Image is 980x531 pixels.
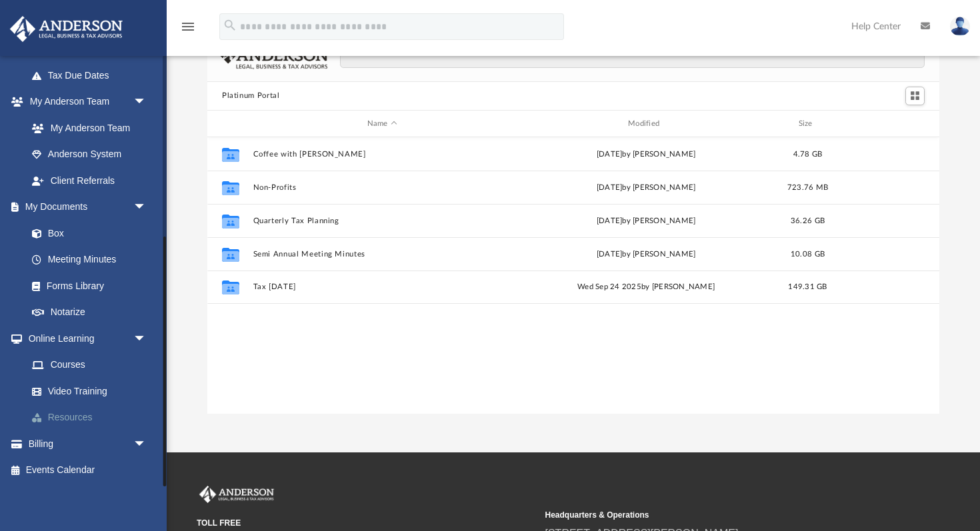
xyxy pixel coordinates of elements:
[787,184,828,191] span: 723.76 MB
[517,249,775,261] div: [DATE] by [PERSON_NAME]
[253,217,511,225] button: Quarterly Tax Planning
[9,89,160,115] a: My Anderson Teamarrow_drop_down
[517,149,775,161] div: [DATE] by [PERSON_NAME]
[950,17,970,36] img: User Pic
[19,378,160,404] a: Video Training
[253,118,511,130] div: Name
[253,250,511,259] button: Semi Annual Meeting Minutes
[133,325,160,352] span: arrow_drop_down
[253,183,511,192] button: Non-Profits
[19,167,160,194] a: Client Referrals
[791,217,825,225] span: 36.26 GB
[781,118,835,130] div: Size
[19,247,160,273] a: Meeting Minutes
[180,25,196,35] a: menu
[19,141,160,168] a: Anderson System
[19,299,160,326] a: Notarize
[19,272,153,299] a: Forms Library
[197,486,277,503] img: Anderson Advisors Platinum Portal
[253,283,511,292] button: Tax [DATE]
[207,137,939,414] div: grid
[788,284,827,291] span: 149.31 GB
[9,430,167,457] a: Billingarrow_drop_down
[222,90,280,102] button: Platinum Portal
[19,62,167,89] a: Tax Due Dates
[545,509,885,521] small: Headquarters & Operations
[517,118,775,130] div: Modified
[19,220,153,247] a: Box
[133,194,160,221] span: arrow_drop_down
[9,457,167,484] a: Events Calendar
[197,517,536,529] small: TOLL FREE
[180,19,196,35] i: menu
[9,325,167,352] a: Online Learningarrow_drop_down
[6,16,127,42] img: Anderson Advisors Platinum Portal
[791,251,825,258] span: 10.08 GB
[793,151,823,158] span: 4.78 GB
[9,194,160,221] a: My Documentsarrow_drop_down
[213,118,247,130] div: id
[517,282,775,294] div: Wed Sep 24 2025 by [PERSON_NAME]
[840,118,933,130] div: id
[517,182,775,194] div: [DATE] by [PERSON_NAME]
[223,18,237,33] i: search
[517,215,775,227] div: [DATE] by [PERSON_NAME]
[253,150,511,159] button: Coffee with [PERSON_NAME]
[133,89,160,116] span: arrow_drop_down
[19,404,167,431] a: Resources
[133,430,160,458] span: arrow_drop_down
[19,352,167,378] a: Courses
[19,115,153,141] a: My Anderson Team
[905,87,925,105] button: Switch to Grid View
